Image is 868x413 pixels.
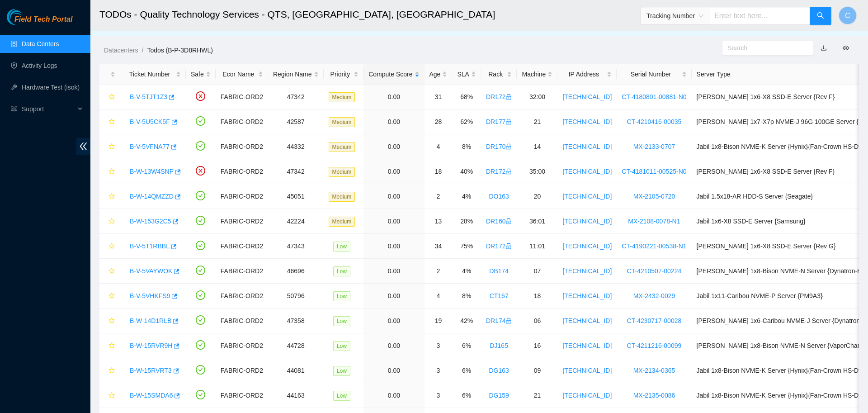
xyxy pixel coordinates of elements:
[562,93,612,100] a: [TECHNICAL_ID]
[425,358,453,383] td: 3
[517,134,557,159] td: 14
[216,309,268,333] td: FABRIC-ORD2
[196,91,205,101] span: close-circle
[216,333,268,358] td: FABRIC-ORD2
[333,291,350,301] span: Low
[363,309,424,333] td: 0.00
[622,168,686,175] a: CT-4181011-00525-N0
[130,392,173,399] a: B-W-15SMDA6
[425,209,453,234] td: 13
[562,317,612,324] a: [TECHNICAL_ID]
[216,234,268,259] td: FABRIC-ORD2
[22,62,57,69] a: Activity Logs
[329,142,355,152] span: Medium
[329,192,355,202] span: Medium
[452,383,481,408] td: 6%
[486,168,512,175] a: DR172lock
[633,193,675,200] a: MX-2105-0720
[104,264,115,278] button: star
[268,184,324,209] td: 45051
[130,143,170,150] a: B-V-5VFNA77
[628,218,680,225] a: MX-2108-0078-N1
[505,94,512,100] span: lock
[333,316,350,326] span: Low
[196,191,205,200] span: check-circle
[425,159,453,184] td: 18
[452,209,481,234] td: 28%
[517,284,557,309] td: 18
[268,134,324,159] td: 44332
[268,109,324,134] td: 42587
[108,293,115,300] span: star
[517,309,557,333] td: 06
[646,9,703,23] span: Tracking Number
[22,100,75,118] span: Support
[489,193,509,200] a: DO163
[108,193,115,200] span: star
[108,243,115,250] span: star
[486,143,512,150] a: DR170lock
[22,84,80,91] a: Hardware Test (isok)
[130,292,170,299] a: B-V-5VHKFS9
[486,317,512,324] a: DR174lock
[452,284,481,309] td: 8%
[562,193,612,200] a: [TECHNICAL_ID]
[268,159,324,184] td: 47342
[104,164,115,179] button: star
[104,90,115,104] button: star
[452,259,481,284] td: 4%
[627,317,682,324] a: CT-4230717-00028
[505,318,512,324] span: lock
[216,85,268,109] td: FABRIC-ORD2
[216,284,268,309] td: FABRIC-ORD2
[633,143,675,150] a: MX-2133-0707
[333,242,350,252] span: Low
[108,94,115,101] span: star
[130,242,170,250] a: B-V-5T1RBBL
[517,333,557,358] td: 16
[333,366,350,376] span: Low
[108,218,115,225] span: star
[627,118,682,125] a: CT-4210416-00035
[562,292,612,299] a: [TECHNICAL_ID]
[489,367,509,374] a: DG163
[363,284,424,309] td: 0.00
[130,317,171,324] a: B-W-14D1RLB
[147,47,212,54] a: Todos (B-P-3D8RHWL)
[490,342,508,349] a: DJ165
[562,242,612,250] a: [TECHNICAL_ID]
[452,184,481,209] td: 4%
[425,234,453,259] td: 34
[452,134,481,159] td: 8%
[268,259,324,284] td: 46696
[452,234,481,259] td: 75%
[104,289,115,303] button: star
[104,338,115,353] button: star
[130,168,174,175] a: B-W-13W4SNP
[196,290,205,300] span: check-circle
[633,292,675,299] a: MX-2432-0029
[22,40,59,47] a: Data Centers
[810,7,831,25] button: search
[268,309,324,333] td: 47358
[363,184,424,209] td: 0.00
[517,85,557,109] td: 32:00
[562,267,612,275] a: [TECHNICAL_ID]
[104,189,115,204] button: star
[130,218,171,225] a: B-W-153G2C5
[216,209,268,234] td: FABRIC-ORD2
[486,242,512,250] a: DR172lock
[216,184,268,209] td: FABRIC-ORD2
[329,117,355,127] span: Medium
[452,333,481,358] td: 6%
[268,85,324,109] td: 47342
[268,358,324,383] td: 44081
[505,119,512,125] span: lock
[517,234,557,259] td: 11:01
[452,109,481,134] td: 62%
[216,383,268,408] td: FABRIC-ORD2
[363,134,424,159] td: 0.00
[425,333,453,358] td: 3
[363,109,424,134] td: 0.00
[104,214,115,228] button: star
